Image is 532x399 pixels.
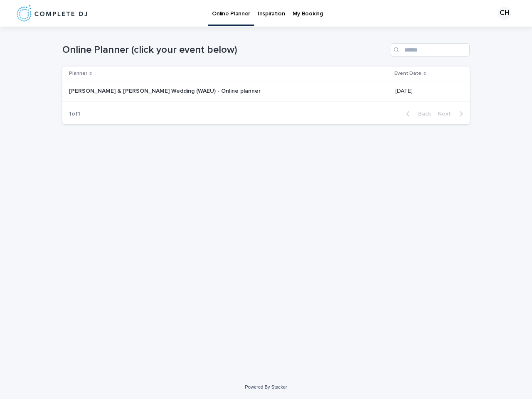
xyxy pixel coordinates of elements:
[69,69,87,78] p: Planner
[413,111,431,117] span: Back
[245,384,287,389] a: Powered By Stacker
[391,43,470,57] input: Search
[62,44,387,56] h1: Online Planner (click your event below)
[438,111,456,117] span: Next
[399,110,434,118] button: Back
[498,7,511,20] div: CH
[394,69,421,78] p: Event Date
[69,86,262,95] p: [PERSON_NAME] & [PERSON_NAME] Wedding (WAEU) - Online planner
[434,110,470,118] button: Next
[395,86,414,95] p: [DATE]
[62,104,87,124] p: 1 of 1
[62,81,470,102] tr: [PERSON_NAME] & [PERSON_NAME] Wedding (WAEU) - Online planner[PERSON_NAME] & [PERSON_NAME] Weddin...
[17,5,87,22] img: 8nP3zCmvR2aWrOmylPw8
